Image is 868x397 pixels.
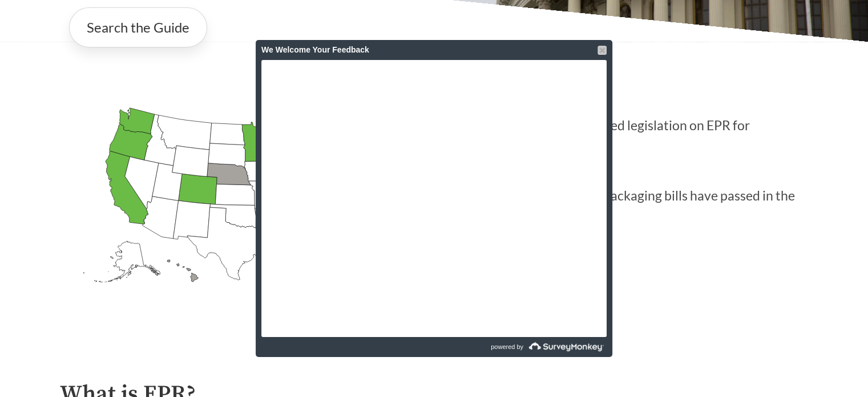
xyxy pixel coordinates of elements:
[261,40,607,60] div: We Welcome Your Feedback
[435,337,607,357] a: powered by
[434,168,809,238] p: EPR for packaging bills have passed in the U.S.
[434,98,809,168] p: States have introduced legislation on EPR for packaging in [DATE]
[69,7,207,47] a: Search the Guide
[491,337,523,357] span: powered by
